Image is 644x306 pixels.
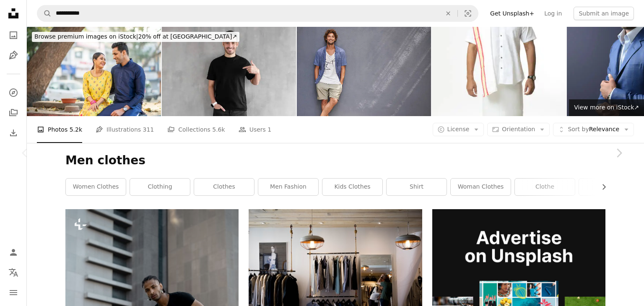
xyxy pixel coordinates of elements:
a: View more on iStock↗ [569,99,644,116]
a: Users 1 [239,116,272,143]
span: 20% off at [GEOGRAPHIC_DATA] ↗ [34,33,237,40]
img: Loving Indian couple [27,27,161,116]
button: Search Unsplash [37,5,52,21]
a: men fashion [258,179,318,195]
img: Portrait of happy south Indian man [432,27,566,116]
button: Orientation [487,123,550,136]
span: 311 [143,125,154,134]
span: Relevance [568,125,619,134]
a: Collections [5,104,22,121]
a: person leaning on wall while holding gray hat [249,263,422,271]
span: View more on iStock ↗ [574,104,639,111]
a: Illustrations [5,47,22,64]
a: women clothes [66,179,126,195]
a: shirt [387,179,447,195]
span: 5.6k [212,125,225,134]
span: Orientation [502,126,535,132]
button: Language [5,264,22,281]
span: Sort by [568,126,589,132]
a: woman clothes [451,179,511,195]
a: clothe [515,179,575,195]
a: Next [594,113,644,193]
form: Find visuals sitewide [37,5,478,22]
span: 1 [267,125,271,134]
a: kids clothes [322,179,382,195]
a: Illustrations 311 [96,116,154,143]
a: apparel [579,179,639,195]
span: License [447,126,470,132]
button: License [433,123,484,136]
button: Submit an image [574,7,634,20]
button: Visual search [458,5,478,21]
a: Log in [539,7,567,20]
h1: Men clothes [65,153,605,168]
button: Clear [439,5,457,21]
span: Browse premium images on iStock | [34,33,138,40]
button: Sort byRelevance [553,123,634,136]
a: Explore [5,84,22,101]
a: clothing [130,179,190,195]
a: Collections 5.6k [167,116,225,143]
a: Get Unsplash+ [485,7,539,20]
a: Photos [5,27,22,44]
img: The carefree days [297,27,431,116]
img: Young handsome man isolated on gray textured wall, smiling while pointing with index finger to bl... [162,27,296,116]
a: clothes [194,179,254,195]
button: Menu [5,284,22,301]
a: Log in / Sign up [5,244,22,261]
a: Browse premium images on iStock|20% off at [GEOGRAPHIC_DATA]↗ [27,27,244,47]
